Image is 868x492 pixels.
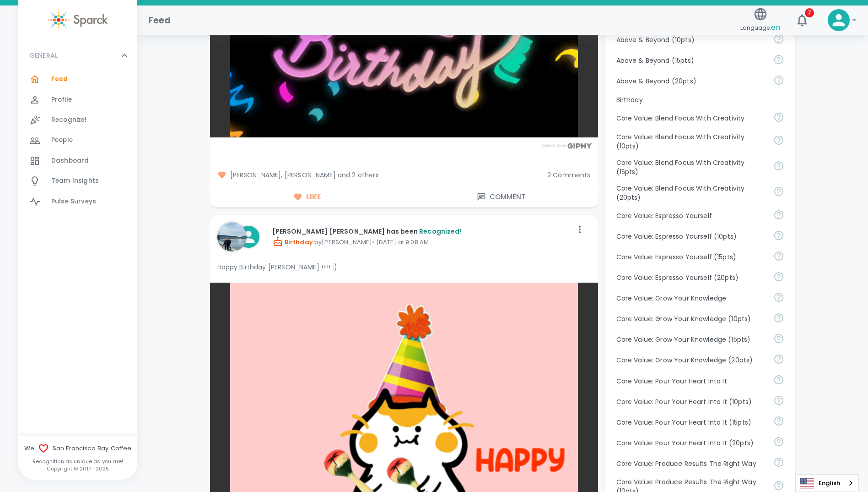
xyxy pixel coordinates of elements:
svg: Find success working together and doing the right thing [773,480,784,491]
span: Dashboard [51,156,89,165]
p: Core Value: Blend Focus With Creativity [616,114,766,123]
p: Core Value: Grow Your Knowledge (20pts) [616,355,766,365]
div: Language [795,474,859,492]
img: Picture of Anna Belle Heredia [217,222,247,251]
a: Recognize! [18,110,137,130]
svg: Follow your curiosity and learn together [773,333,784,344]
span: Language: [740,22,780,34]
span: We San Francisco Bay Coffee [18,443,137,454]
span: 2 Comments [547,170,591,180]
p: Core Value: Pour Your Heart Into It (15pts) [616,418,766,427]
svg: Come to work to make a difference in your own way [773,395,784,406]
p: Core Value: Blend Focus With Creativity (15pts) [616,158,766,176]
a: Dashboard [18,151,137,171]
svg: Follow your curiosity and learn together [773,312,784,323]
div: GENERAL [18,69,137,215]
p: Core Value: Espresso Yourself (15pts) [616,252,766,262]
svg: Share your voice and your ideas [773,251,784,262]
svg: Achieve goals today and innovate for tomorrow [773,186,784,197]
span: People [51,136,73,145]
img: Sparck logo [48,9,108,31]
span: Recognize! [51,115,87,125]
p: Above & Beyond (10pts) [616,35,766,44]
p: Core Value: Grow Your Knowledge (15pts) [616,335,766,344]
p: GENERAL [29,51,58,60]
span: Birthday [272,238,313,246]
p: Copyright © 2017 - 2025 [18,465,137,472]
p: Core Value: Produce Results The Right Way [616,459,766,468]
svg: Follow your curiosity and learn together [773,292,784,303]
p: [PERSON_NAME] [PERSON_NAME] has been [272,227,572,236]
p: by [PERSON_NAME] • [DATE] at 9:08 AM [272,236,572,247]
span: Feed [51,75,68,84]
svg: Come to work to make a difference in your own way [773,436,784,447]
p: Above & Beyond (15pts) [616,56,766,65]
p: Core Value: Grow Your Knowledge (10pts) [616,314,766,323]
p: Core Value: Espresso Yourself [616,211,766,220]
svg: Come to work to make a difference in your own way [773,415,784,426]
span: 7 [805,8,814,17]
a: Feed [18,69,137,89]
button: Comment [404,187,598,207]
p: Core Value: Grow Your Knowledge [616,294,766,303]
svg: Achieve goals today and innovate for tomorrow [773,112,784,123]
svg: Find success working together and doing the right thing [773,457,784,468]
a: Team Insights [18,171,137,191]
svg: For going above and beyond! [773,54,784,65]
a: Sparck logo [18,9,137,31]
img: Powered by GIPHY [539,143,594,149]
span: Recognized! [419,227,462,236]
p: Above & Beyond (20pts) [616,77,766,86]
svg: For going above and beyond! [773,33,784,44]
p: Core Value: Pour Your Heart Into It (20pts) [616,438,766,448]
h1: Feed [148,13,171,27]
div: GENERAL [18,42,137,69]
span: en [771,22,780,33]
span: Profile [51,95,72,104]
a: Pulse Surveys [18,191,137,212]
button: Like [210,187,404,207]
p: Core Value: Blend Focus With Creativity (20pts) [616,184,766,202]
a: English [796,475,858,492]
button: Language:en [737,4,784,37]
svg: Share your voice and your ideas [773,209,784,220]
p: Core Value: Espresso Yourself (10pts) [616,232,766,241]
span: [PERSON_NAME], [PERSON_NAME] and 2 others [217,170,540,180]
svg: Share your voice and your ideas [773,271,784,282]
svg: Share your voice and your ideas [773,230,784,241]
span: Pulse Surveys [51,197,96,206]
svg: Come to work to make a difference in your own way [773,374,784,385]
p: Core Value: Blend Focus With Creativity (10pts) [616,132,766,151]
span: Team Insights [51,176,99,186]
svg: Achieve goals today and innovate for tomorrow [773,160,784,171]
p: Recognition as unique as you are! [18,458,137,465]
svg: For going above and beyond! [773,75,784,86]
p: Core Value: Espresso Yourself (20pts) [616,273,766,282]
svg: Follow your curiosity and learn together [773,354,784,365]
p: Birthday [616,95,785,104]
a: Profile [18,90,137,110]
a: People [18,130,137,150]
svg: Achieve goals today and innovate for tomorrow [773,135,784,146]
button: 7 [791,9,813,31]
aside: Language selected: English [795,474,859,492]
p: Core Value: Pour Your Heart Into It (10pts) [616,397,766,406]
p: Happy Birthday [PERSON_NAME] !!!!! :) [217,262,591,272]
p: Core Value: Pour Your Heart Into It [616,377,766,386]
